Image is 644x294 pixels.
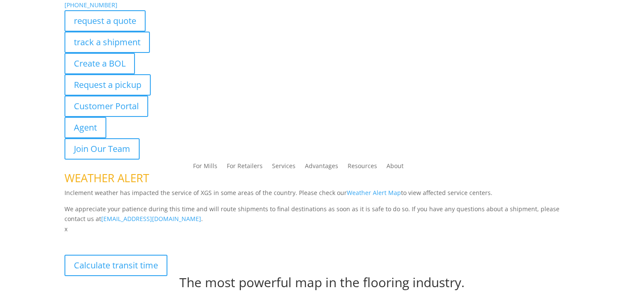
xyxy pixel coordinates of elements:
[64,255,167,276] a: Calculate transit time
[64,1,117,9] a: [PHONE_NUMBER]
[64,138,140,160] a: Join Our Team
[305,163,338,172] a: Advantages
[64,204,580,224] p: We appreciate your patience during this time and will route shipments to final destinations as so...
[348,163,377,172] a: Resources
[64,224,580,234] p: x
[272,163,296,172] a: Services
[347,189,401,197] a: Weather Alert Map
[64,74,151,96] a: Request a pickup
[101,215,201,223] a: [EMAIL_ADDRESS][DOMAIN_NAME]
[64,170,149,186] span: WEATHER ALERT
[227,163,263,172] a: For Retailers
[64,276,580,293] h1: The most powerful map in the flooring industry.
[64,10,146,32] a: request a quote
[64,32,150,53] a: track a shipment
[64,188,580,204] p: Inclement weather has impacted the service of XGS in some areas of the country. Please check our ...
[386,163,404,172] a: About
[64,234,580,255] p: XGS Distribution Network
[193,163,217,172] a: For Mills
[64,53,135,74] a: Create a BOL
[64,117,106,138] a: Agent
[64,96,148,117] a: Customer Portal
